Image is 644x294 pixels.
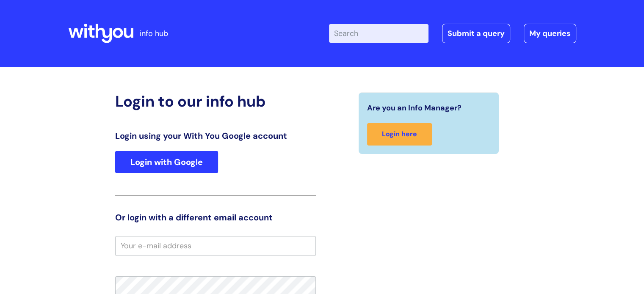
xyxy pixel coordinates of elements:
[442,24,510,43] a: Submit a query
[367,101,462,115] span: Are you an Info Manager?
[329,24,428,43] input: Search
[115,151,218,173] a: Login with Google
[115,92,316,110] h2: Login to our info hub
[115,131,316,141] h3: Login using your With You Google account
[524,24,576,43] a: My queries
[140,27,168,40] p: info hub
[115,236,316,256] input: Your e-mail address
[367,123,432,146] a: Login here
[115,212,316,223] h3: Or login with a different email account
